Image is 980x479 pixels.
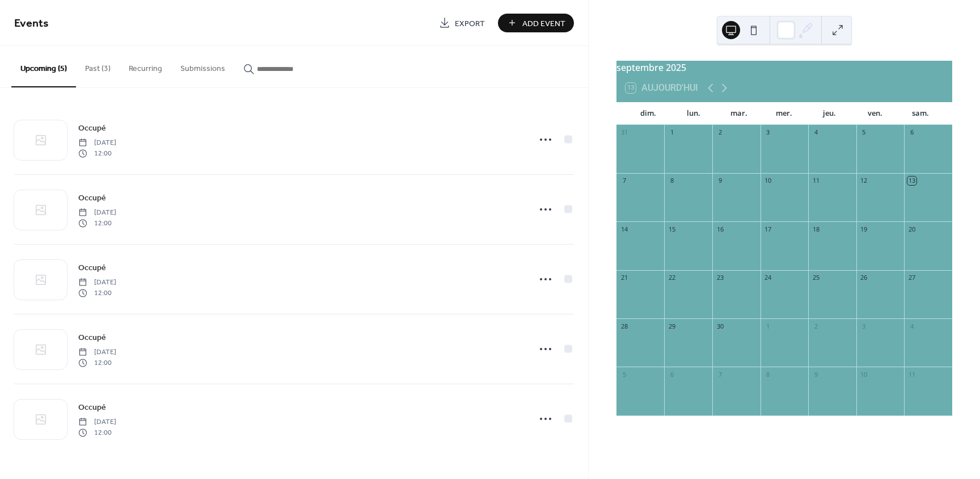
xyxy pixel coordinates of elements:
[852,102,898,125] div: ven.
[626,102,671,125] div: dim.
[812,274,820,282] div: 25
[716,102,762,125] div: mar.
[78,262,106,274] span: Occupé
[764,370,772,379] div: 8
[78,148,116,158] span: 12:00
[668,128,676,137] div: 1
[78,288,116,298] span: 12:00
[807,102,852,125] div: jeu.
[907,322,916,330] div: 4
[78,358,116,368] span: 12:00
[78,261,106,274] a: Occupé
[78,123,106,135] span: Occupé
[860,322,868,330] div: 3
[812,128,820,137] div: 4
[762,102,807,125] div: mer.
[764,225,772,233] div: 17
[430,14,493,32] a: Export
[716,322,724,330] div: 30
[716,370,724,379] div: 7
[78,121,106,135] a: Occupé
[78,208,116,218] span: [DATE]
[14,12,49,35] span: Events
[907,225,916,233] div: 20
[78,218,116,228] span: 12:00
[171,46,234,86] button: Submissions
[78,347,116,358] span: [DATE]
[812,177,820,185] div: 11
[860,128,868,137] div: 5
[860,370,868,379] div: 10
[78,427,116,438] span: 12:00
[716,177,724,185] div: 9
[668,274,676,282] div: 22
[668,322,676,330] div: 29
[716,128,724,137] div: 2
[78,278,116,288] span: [DATE]
[716,225,724,233] div: 16
[907,274,916,282] div: 27
[498,14,574,32] button: Add Event
[860,274,868,282] div: 26
[620,274,628,282] div: 21
[522,18,565,30] span: Add Event
[78,401,106,414] a: Occupé
[764,274,772,282] div: 24
[78,417,116,427] span: [DATE]
[78,192,106,204] span: Occupé
[898,102,943,125] div: sam.
[860,225,868,233] div: 19
[616,61,952,74] div: septembre 2025
[620,370,628,379] div: 5
[120,46,171,86] button: Recurring
[76,46,120,86] button: Past (3)
[812,225,820,233] div: 18
[11,46,76,87] button: Upcoming (5)
[620,177,628,185] div: 7
[764,322,772,330] div: 1
[78,332,106,344] span: Occupé
[78,191,106,204] a: Occupé
[668,177,676,185] div: 8
[620,225,628,233] div: 14
[78,402,106,414] span: Occupé
[860,177,868,185] div: 12
[78,331,106,344] a: Occupé
[716,274,724,282] div: 23
[812,322,820,330] div: 2
[907,128,916,137] div: 6
[455,18,485,30] span: Export
[620,322,628,330] div: 28
[668,370,676,379] div: 6
[907,177,916,185] div: 13
[907,370,916,379] div: 11
[764,177,772,185] div: 10
[78,138,116,148] span: [DATE]
[668,225,676,233] div: 15
[812,370,820,379] div: 9
[671,102,716,125] div: lun.
[764,128,772,137] div: 3
[620,128,628,137] div: 31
